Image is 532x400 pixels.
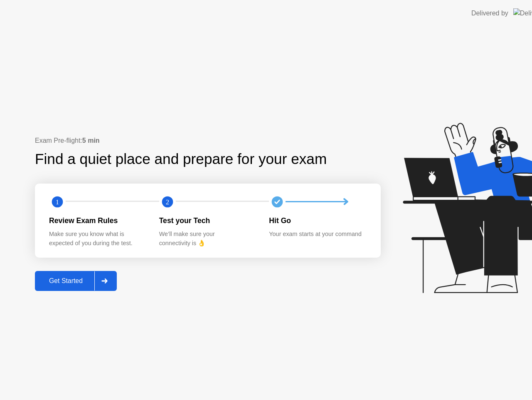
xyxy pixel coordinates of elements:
[49,230,146,248] div: Make sure you know what is expected of you during the test.
[56,198,59,206] text: 1
[35,271,117,291] button: Get Started
[82,137,100,144] b: 5 min
[159,215,256,226] div: Test your Tech
[471,8,508,18] div: Delivered by
[269,215,366,226] div: Hit Go
[35,136,381,146] div: Exam Pre-flight:
[35,148,328,170] div: Find a quiet place and prepare for your exam
[159,230,256,248] div: We’ll make sure your connectivity is 👌
[166,198,169,206] text: 2
[37,277,94,285] div: Get Started
[49,215,146,226] div: Review Exam Rules
[269,230,366,239] div: Your exam starts at your command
